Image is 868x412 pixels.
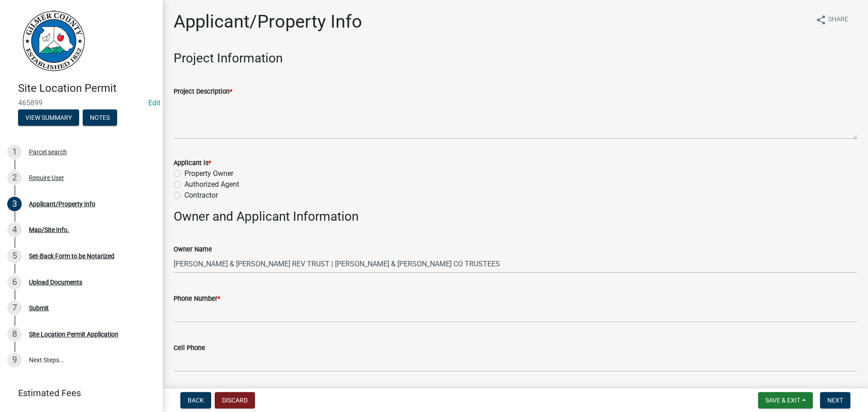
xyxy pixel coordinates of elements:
span: Next [827,397,843,404]
i: share [816,14,826,25]
span: Back [188,397,204,404]
span: 465899 [18,99,145,107]
label: Property Owner [184,168,233,179]
wm-modal-confirm: Notes [83,114,117,122]
div: Map/Site Info. [29,227,69,233]
span: Share [828,14,848,25]
div: 6 [7,275,22,289]
label: Owner Name [174,246,212,253]
div: Require User [29,175,64,181]
label: Authorized Agent [184,179,239,190]
label: Project Description [174,89,232,95]
div: Upload Documents [29,279,82,285]
h1: Applicant/Property Info [174,11,362,33]
div: 4 [7,223,22,237]
a: Edit [148,99,160,107]
button: View Summary [18,109,79,126]
div: 5 [7,249,22,263]
label: Phone Number [174,296,220,302]
div: 9 [7,353,22,367]
label: Contractor [184,190,218,201]
h4: Site Location Permit [18,82,156,95]
div: 3 [7,197,22,211]
div: Site Location Permit Application [29,331,118,337]
img: Gilmer County, Georgia [18,9,86,72]
button: Back [180,392,211,408]
wm-modal-confirm: Summary [18,114,79,122]
button: Save & Exit [758,392,813,408]
div: Set-Back Form to be Notarized [29,253,114,259]
label: Cell Phone [174,345,205,351]
div: Applicant/Property Info [29,201,95,207]
button: Next [820,392,850,408]
div: Parcel search [29,149,67,155]
button: Discard [215,392,255,408]
h3: Owner and Applicant Information [174,209,857,224]
label: Applicant is [174,160,211,166]
button: shareShare [808,11,855,28]
div: 1 [7,145,22,159]
div: 8 [7,327,22,341]
div: 7 [7,301,22,315]
div: Submit [29,305,49,311]
h3: Project Information [174,51,857,66]
span: Save & Exit [765,397,800,404]
button: Notes [83,109,117,126]
wm-modal-confirm: Edit Application Number [148,99,160,107]
a: Estimated Fees [7,384,148,402]
div: 2 [7,170,22,185]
